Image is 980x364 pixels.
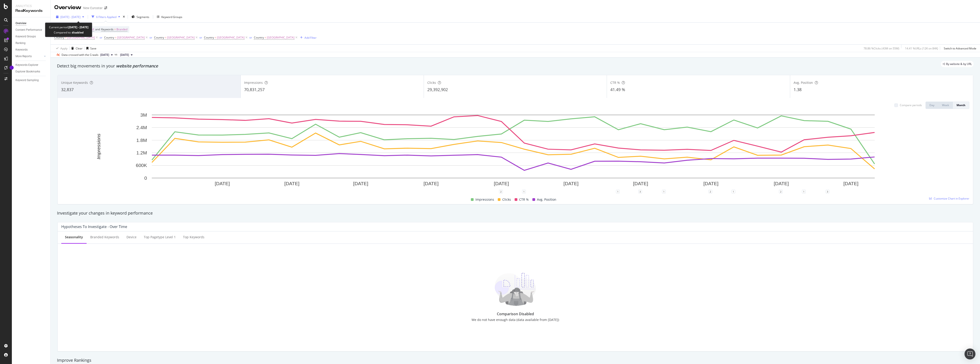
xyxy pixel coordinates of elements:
[249,35,252,40] button: or
[100,36,102,39] div: or
[353,181,368,186] text: [DATE]
[165,36,166,39] span: =
[144,175,147,181] text: 0
[15,78,47,83] a: Keyword Sampling
[616,190,620,193] div: 1
[150,35,152,40] button: or
[494,181,509,186] text: [DATE]
[167,34,195,41] span: [GEOGRAPHIC_DATA]
[60,46,67,50] div: Apply
[900,103,922,107] div: Compare periods
[65,235,83,239] div: Seasonality
[114,27,116,31] span: =
[15,28,47,32] a: Content Performance
[126,235,137,239] div: Device
[122,15,126,19] div: times
[150,36,152,39] div: or
[90,46,96,50] div: Save
[965,349,975,359] div: Open Intercom Messenger
[96,133,101,159] text: Impressions
[423,181,438,186] text: [DATE]
[136,138,147,143] text: 1.8M
[475,197,494,202] span: Impressions
[15,4,47,8] div: Analytics
[519,197,529,202] span: CTR %
[929,103,934,107] div: Day
[942,45,976,52] button: Switch to Advanced Mode
[638,190,642,193] div: 3
[90,13,122,21] button: 6 Filters Applied
[953,102,969,109] button: Month
[284,181,299,186] text: [DATE]
[137,15,149,19] span: Segments
[130,13,151,21] button: Segments
[563,181,578,186] text: [DATE]
[15,47,28,52] div: Keywords
[254,36,264,39] span: Country
[60,15,80,19] span: [DATE] - [DATE]
[91,26,94,33] span: All
[522,190,526,193] div: 1
[199,35,202,40] button: or
[15,41,26,46] div: Ranking
[101,27,113,31] span: Keywords
[15,69,47,74] a: Explorer Bookmarks
[10,66,14,70] div: Tooltip anchor
[96,15,116,19] div: 6 Filters Applied
[100,35,102,40] button: or
[15,41,47,46] a: Ranking
[54,13,86,21] button: [DATE] - [DATE]
[204,36,214,39] span: Country
[610,87,625,92] span: 41.49 %
[215,36,216,39] span: =
[71,31,84,34] b: disabled
[161,15,182,19] div: Keyword Groups
[826,190,829,193] div: 3
[15,63,38,67] div: Keywords Explorer
[98,52,115,58] button: [DATE]
[90,235,119,239] div: Branded Keywords
[703,181,718,186] text: [DATE]
[83,6,103,10] div: New Eurostar
[941,61,974,67] div: legacy label
[104,6,107,10] div: arrow-right-arrow-left
[140,112,147,118] text: 3M
[15,78,39,83] div: Keyword Sampling
[934,197,969,200] span: Customize Chart in Explorer
[427,87,448,92] span: 29,392,902
[946,63,972,65] span: By website & by URL
[117,34,145,41] span: [GEOGRAPHIC_DATA]
[633,181,648,186] text: [DATE]
[15,69,40,74] div: Explorer Bookmarks
[61,113,965,192] svg: A chart.
[499,190,503,193] div: 2
[929,197,969,200] a: Customize Chart in Explorer
[183,235,204,239] div: Top Keywords
[15,54,43,59] a: More Reports
[118,52,134,58] button: [DATE]
[304,36,317,40] div: Add Filter
[497,311,534,317] div: Comparison Disabled
[249,36,252,39] div: or
[926,102,938,109] button: Day
[61,80,88,85] span: Unique Keywords
[62,53,98,57] div: Data crossed with the Crawls
[155,13,184,21] button: Keyword Groups
[537,197,556,202] span: Avg. Position
[61,87,74,92] span: 32,837
[217,34,245,41] span: [GEOGRAPHIC_DATA]
[298,35,317,40] button: Add Filter
[57,210,974,216] div: Investigate your changes in keyword performance
[136,163,147,168] text: 600K
[427,80,436,85] span: Clicks
[472,318,559,322] div: We do not have enough data (data available from [DATE])
[100,53,109,57] span: 2024 Dec. 1st
[67,34,95,41] span: [GEOGRAPHIC_DATA]
[938,102,953,109] button: Week
[215,181,230,186] text: [DATE]
[15,21,26,26] div: Overview
[65,36,67,39] span: =
[144,235,176,239] div: Top pagetype Level 1
[779,190,783,193] div: 2
[15,34,47,39] a: Keyword Groups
